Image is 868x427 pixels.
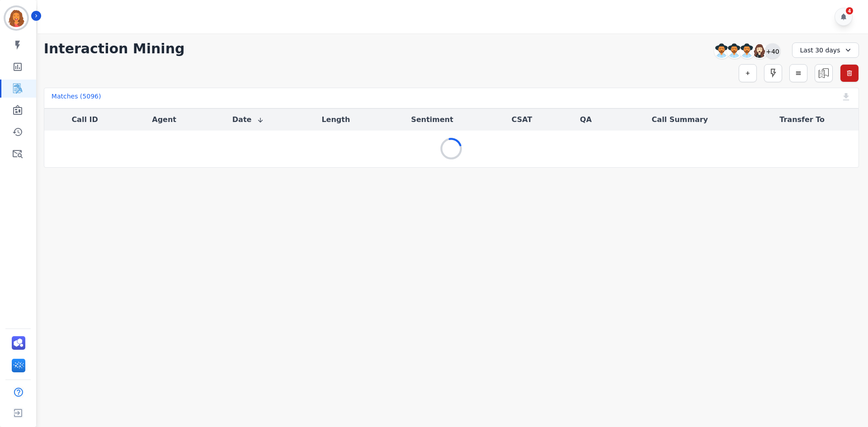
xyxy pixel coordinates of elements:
div: 4 [846,7,853,14]
div: Matches ( 5096 ) [52,92,101,104]
button: Transfer To [779,114,825,125]
button: Sentiment [411,114,453,125]
button: Call Summary [652,114,708,125]
button: Length [321,114,350,125]
button: Agent [152,114,176,125]
div: +40 [765,43,780,59]
div: Last 30 days [792,42,859,58]
h1: Interaction Mining [44,41,185,57]
button: CSAT [512,114,533,125]
img: Bordered avatar [5,7,27,29]
button: Date [232,114,264,125]
button: QA [580,114,592,125]
button: Call ID [71,114,98,125]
